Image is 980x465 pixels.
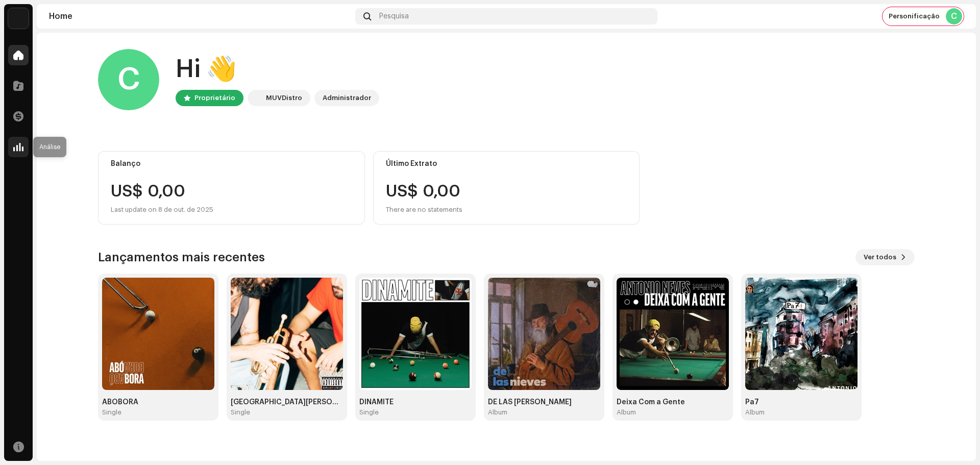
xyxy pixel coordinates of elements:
div: Album [745,408,765,417]
div: Album [617,408,636,417]
re-o-card-value: Balanço [98,151,365,225]
button: Ver todos [855,249,915,265]
img: a1be33dc-4fe4-4f3d-9db8-f6d8fdf1019c [745,278,857,390]
div: Hi 👋 [176,53,379,86]
div: Deixa Com a Gente [617,398,729,406]
span: Ver todos [864,247,896,267]
div: Pa7 [745,398,857,406]
div: [GEOGRAPHIC_DATA][PERSON_NAME] [231,398,343,406]
div: Administrador [323,92,371,104]
img: 649e5e82-c33f-46d6-b0c3-ad681bb7e3b7 [488,278,600,390]
div: MUVDistro [266,92,302,104]
img: 418945c7-bd82-49d6-9454-352a48cd8122 [102,278,214,390]
div: Home [49,12,351,20]
img: 5c4ac419-d1b3-433c-ae4e-74bfc5507330 [617,278,729,390]
img: e521ef75-7b21-4e8c-a332-579e84d6aa4a [359,278,472,390]
div: Album [488,408,507,417]
div: Single [231,408,250,417]
div: Proprietário [194,92,235,104]
div: Balanço [111,160,352,168]
div: Último Extrato [386,160,627,168]
div: C [946,8,962,25]
div: Single [102,408,121,417]
div: Last update on 8 de out. de 2025 [111,204,352,216]
div: ABÓBORA [102,398,214,406]
div: C [98,49,159,110]
div: DE LAS [PERSON_NAME] [488,398,600,406]
re-o-card-value: Último Extrato [373,151,640,225]
div: DINAMITE [359,398,472,406]
span: Pesquisa [379,12,409,20]
img: 56eeb297-7269-4a48-bf6b-d4ffa91748c0 [8,8,29,29]
img: a7bf30f8-654c-4de3-9f7b-1b1ecfd96f01 [231,278,343,390]
div: Single [359,408,379,417]
h3: Lançamentos mais recentes [98,249,265,265]
img: 56eeb297-7269-4a48-bf6b-d4ffa91748c0 [250,92,262,104]
div: There are no statements [386,204,462,216]
span: Personificação [889,12,940,20]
